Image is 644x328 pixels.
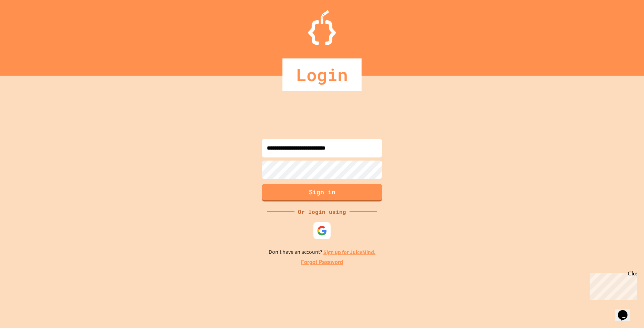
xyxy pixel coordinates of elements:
[323,249,376,256] a: Sign up for JuiceMind.
[3,3,47,44] div: Chat with us now!Close
[317,226,327,236] img: google-icon.svg
[269,248,376,256] p: Don't have an account?
[615,300,637,321] iframe: chat widget
[294,208,350,216] div: Or login using
[308,10,336,45] img: Logo.svg
[262,184,382,201] button: Sign in
[587,271,637,300] iframe: chat widget
[282,58,362,91] div: Login
[301,258,343,266] a: Forgot Password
